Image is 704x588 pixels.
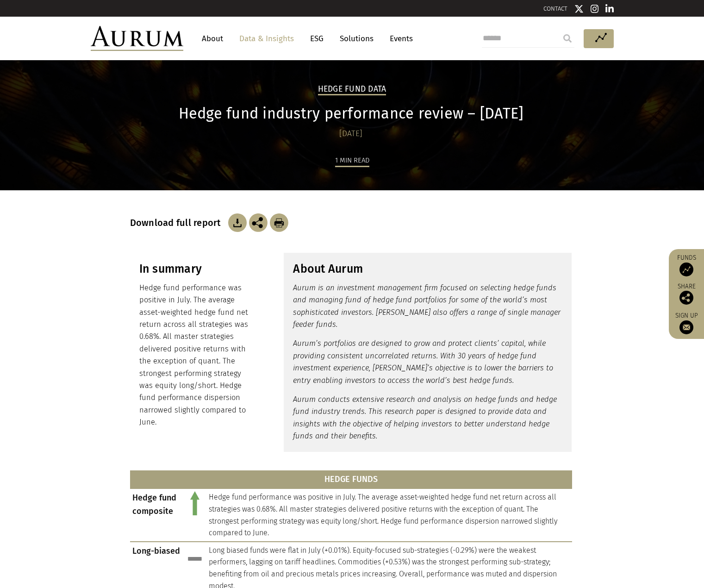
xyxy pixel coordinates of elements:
em: Aurum is an investment management firm focused on selecting hedge funds and managing fund of hedg... [293,283,561,329]
em: Aurum’s portfolios are designed to grow and protect clients’ capital, while providing consistent ... [293,339,553,384]
input: Submit [558,29,577,48]
a: Data & Insights [235,30,299,47]
em: Aurum conducts extensive research and analysis on hedge funds and hedge fund industry trends. Thi... [293,395,557,440]
a: Sign up [673,312,699,334]
h3: About Aurum [293,262,562,276]
img: Twitter icon [574,4,584,13]
img: Download Article [228,213,247,232]
h3: In summary [139,262,255,276]
img: Aurum [91,26,183,51]
img: Sign up to our newsletter [679,320,693,334]
a: CONTACT [543,5,567,12]
div: [DATE] [130,127,572,140]
p: Hedge fund performance was positive in July. The average asset-weighted hedge fund net return acr... [139,282,255,429]
div: Share [673,283,699,305]
div: 1 min read [335,155,369,167]
a: Events [385,30,413,47]
h1: Hedge fund industry performance review – [DATE] [130,105,572,123]
a: About [197,30,228,47]
th: HEDGE FUNDS [130,470,572,489]
a: ESG [305,30,328,47]
img: Download Article [270,213,288,232]
td: Hedge fund performance was positive in July. The average asset-weighted hedge fund net return acr... [206,488,572,541]
img: Share this post [249,213,268,232]
img: Linkedin icon [605,4,614,13]
a: Funds [673,254,699,276]
img: Instagram icon [591,4,599,13]
img: Access Funds [679,263,693,276]
a: Solutions [335,30,378,47]
h2: Hedge Fund Data [318,84,386,95]
td: Hedge fund composite [130,488,183,541]
img: Share this post [679,291,693,305]
h3: Download full report [130,217,226,228]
